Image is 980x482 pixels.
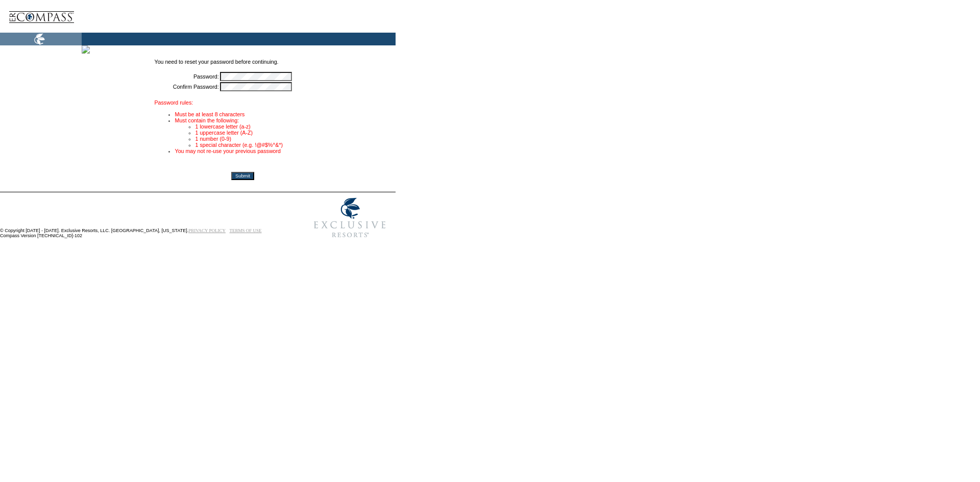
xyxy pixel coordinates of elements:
input: Submit [231,172,254,180]
img: sb9.jpg [82,45,90,54]
font: Must be at least 8 characters [175,111,245,117]
a: PRIVACY POLICY [188,228,226,233]
font: You may not re-use your previous password [175,148,281,154]
font: 1 lowercase letter (a-z) [195,123,251,130]
font: 1 uppercase letter (A-Z) [195,130,253,136]
font: Must contain the following: [175,117,239,123]
td: Confirm Password: [155,82,219,91]
font: 1 number (0-9) [195,136,231,142]
a: TERMS OF USE [230,228,262,233]
font: 1 special character (e.g. !@#$%^&*) [195,142,283,148]
td: You need to reset your password before continuing. [155,59,331,71]
img: logoCompass.gif [8,3,75,33]
img: Exclusive Resorts [304,192,396,243]
font: Password rules: [155,99,193,106]
td: Password: [155,72,219,81]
